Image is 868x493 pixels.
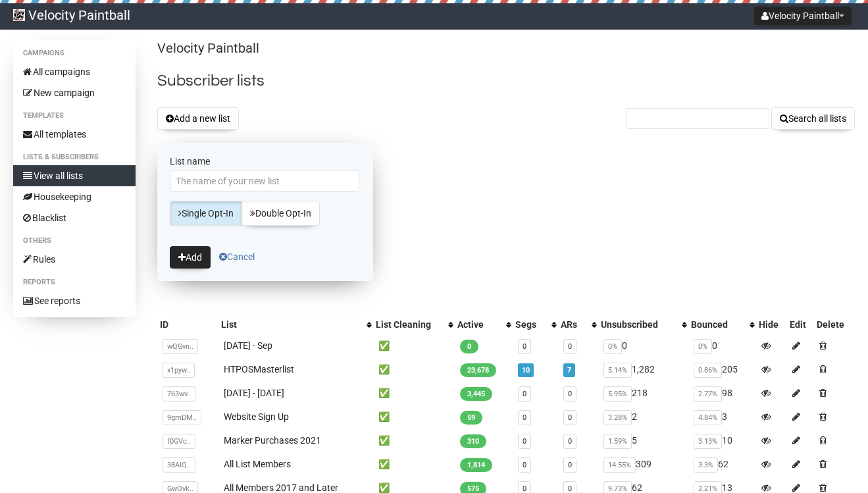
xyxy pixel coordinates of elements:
span: x1pyw.. [163,363,195,378]
a: 0 [523,461,526,469]
th: List Cleaning: No sort applied, activate to apply an ascending sort [373,315,455,334]
div: List Cleaning [376,318,442,331]
span: 14.55% [603,457,636,473]
td: ✅ [373,452,455,476]
td: ✅ [373,334,455,357]
div: Segs [515,318,545,331]
td: ✅ [373,405,455,428]
a: Double Opt-In [242,201,320,226]
td: 309 [598,452,688,476]
td: ✅ [373,428,455,452]
a: Website Sign Up [224,411,289,422]
a: All List Members [224,459,291,469]
td: 0 [598,334,688,357]
th: Segs: No sort applied, activate to apply an ascending sort [513,315,558,334]
span: 5.95% [603,386,632,402]
th: Edit: No sort applied, sorting is disabled [787,315,814,334]
div: Delete [817,318,852,331]
li: Others [13,233,136,249]
button: Velocity Paintball [754,7,852,25]
a: Cancel [219,251,255,262]
a: [DATE] - [DATE] [224,388,284,398]
th: ID: No sort applied, sorting is disabled [157,315,218,334]
a: 0 [523,342,526,351]
td: ✅ [373,357,455,381]
span: 3,445 [460,387,492,401]
li: Campaigns [13,45,136,61]
a: 0 [568,437,572,446]
button: Add a new list [157,107,239,130]
td: 10 [688,428,756,452]
div: Bounced [691,318,743,331]
span: 0.86% [694,363,722,378]
th: Active: No sort applied, activate to apply an ascending sort [455,315,513,334]
img: 28.jpg [13,9,25,21]
td: 5 [598,428,688,452]
span: 310 [460,434,486,448]
div: Unsubscribed [601,318,675,331]
td: 0 [688,334,756,357]
span: 3.28% [603,410,632,425]
span: 3.13% [694,434,722,449]
a: 0 [523,413,526,422]
a: See reports [13,290,136,311]
a: 0 [568,390,572,398]
td: 2 [598,405,688,428]
span: 0 [460,340,478,353]
p: Velocity Paintball [157,39,855,57]
div: ARs [561,318,585,331]
a: Rules [13,249,136,270]
td: ✅ [373,381,455,405]
a: All Members 2017 and Later [224,482,338,493]
span: 3.3% [694,457,718,473]
th: ARs: No sort applied, activate to apply an ascending sort [558,315,598,334]
th: Delete: No sort applied, sorting is disabled [814,315,855,334]
a: Marker Purchases 2021 [224,435,321,446]
a: HTPOSMasterlist [224,364,294,375]
span: 763wv.. [163,386,195,402]
li: Lists & subscribers [13,149,136,165]
span: 1.59% [603,434,632,449]
a: Single Opt-In [170,201,242,226]
td: 62 [688,452,756,476]
span: 0% [603,339,622,354]
a: 0 [568,342,572,351]
span: 0% [694,339,712,354]
a: [DATE] - Sep [224,340,272,351]
a: 10 [522,366,530,375]
a: 0 [523,390,526,398]
span: 5.14% [603,363,632,378]
a: 0 [568,413,572,422]
a: 7 [567,366,571,375]
a: 0 [523,484,526,493]
div: Hide [759,318,784,331]
div: ID [160,318,216,331]
span: 23,678 [460,363,496,377]
span: 9gmDM.. [163,410,201,425]
li: Reports [13,274,136,290]
td: 205 [688,357,756,381]
button: Add [170,246,211,269]
span: 2.77% [694,386,722,402]
th: Bounced: No sort applied, activate to apply an ascending sort [688,315,756,334]
div: Active [457,318,499,331]
a: Blacklist [13,207,136,228]
li: Templates [13,108,136,124]
a: 0 [568,484,572,493]
th: List: No sort applied, activate to apply an ascending sort [218,315,373,334]
div: List [221,318,360,331]
td: 98 [688,381,756,405]
a: All campaigns [13,61,136,82]
td: 1,282 [598,357,688,381]
a: 0 [523,437,526,446]
td: 3 [688,405,756,428]
td: 218 [598,381,688,405]
input: The name of your new list [170,170,359,192]
span: wQGvn.. [163,339,198,354]
span: f0GVc.. [163,434,195,449]
a: New campaign [13,82,136,103]
a: All templates [13,124,136,145]
span: 59 [460,411,482,425]
th: Unsubscribed: No sort applied, activate to apply an ascending sort [598,315,688,334]
span: 38AlQ.. [163,457,195,473]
